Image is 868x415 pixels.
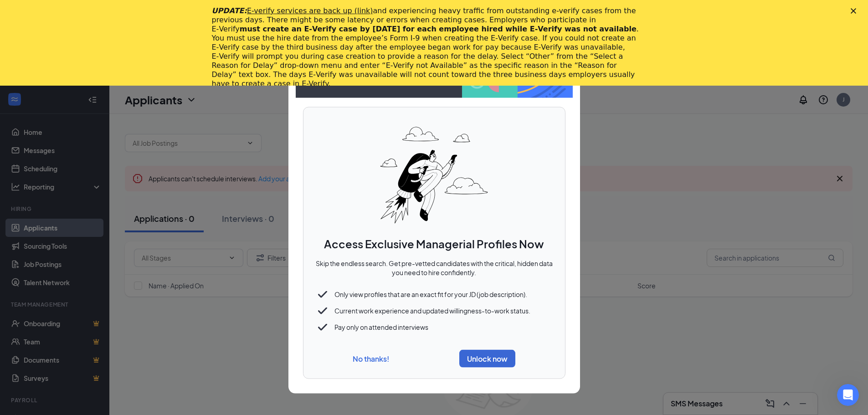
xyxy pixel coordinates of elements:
[240,25,637,33] b: must create an E‑Verify case by [DATE] for each employee hired while E‑Verify was not available
[247,6,373,15] a: E-verify services are back up (link)
[212,6,373,15] i: UPDATE:
[837,384,859,406] iframe: Intercom live chat
[851,8,860,14] div: Close
[212,6,642,88] div: and experiencing heavy traffic from outstanding e-verify cases from the previous days. There migh...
